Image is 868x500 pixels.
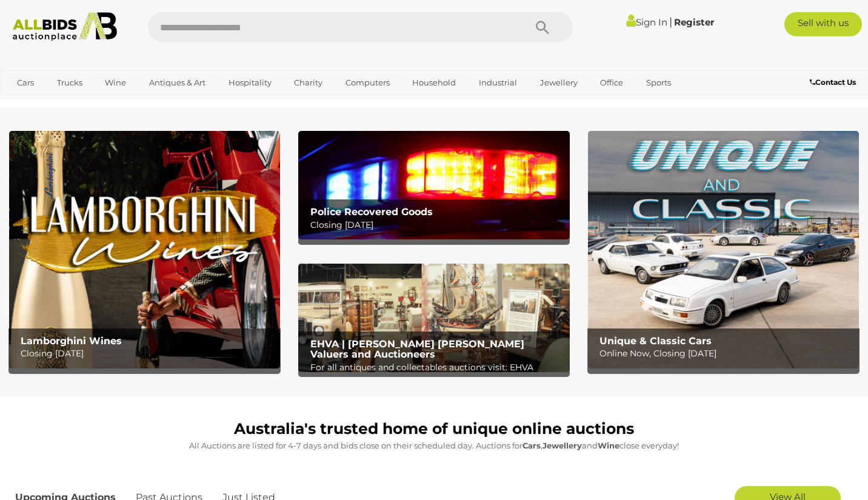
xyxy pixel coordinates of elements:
[141,73,213,93] a: Antiques & Art
[21,346,275,361] p: Closing [DATE]
[598,441,619,450] strong: Wine
[298,264,569,372] a: EHVA | Evans Hastings Valuers and Auctioneers EHVA | [PERSON_NAME] [PERSON_NAME] Valuers and Auct...
[298,131,569,239] img: Police Recovered Goods
[298,131,569,239] a: Police Recovered Goods Police Recovered Goods Closing [DATE]
[9,93,111,113] a: [GEOGRAPHIC_DATA]
[599,335,712,347] b: Unique & Classic Cars
[810,76,859,89] a: Contact Us
[532,73,586,93] a: Jewellery
[286,73,330,93] a: Charity
[15,421,853,438] h1: Australia's trusted home of unique online auctions
[404,73,464,93] a: Household
[599,346,853,361] p: Online Now, Closing [DATE]
[338,73,398,93] a: Computers
[9,73,42,93] a: Cars
[310,338,524,361] b: EHVA | [PERSON_NAME] [PERSON_NAME] Valuers and Auctioneers
[588,131,859,368] a: Unique & Classic Cars Unique & Classic Cars Online Now, Closing [DATE]
[669,15,672,28] span: |
[9,131,280,368] img: Lamborghini Wines
[310,218,564,233] p: Closing [DATE]
[592,73,631,93] a: Office
[97,73,134,93] a: Wine
[15,439,853,453] p: All Auctions are listed for 4-7 days and bids close on their scheduled day. Auctions for , and cl...
[512,12,573,42] button: Search
[21,335,122,347] b: Lamborghini Wines
[298,264,569,372] img: EHVA | Evans Hastings Valuers and Auctioneers
[810,78,856,87] b: Contact Us
[626,16,667,28] a: Sign In
[221,73,279,93] a: Hospitality
[522,441,541,450] strong: Cars
[49,73,90,93] a: Trucks
[471,73,525,93] a: Industrial
[588,131,859,368] img: Unique & Classic Cars
[9,131,280,368] a: Lamborghini Wines Lamborghini Wines Closing [DATE]
[310,206,433,218] b: Police Recovered Goods
[638,73,679,93] a: Sports
[310,360,564,375] p: For all antiques and collectables auctions visit: EHVA
[542,441,582,450] strong: Jewellery
[784,12,862,36] a: Sell with us
[7,12,123,41] img: Allbids.com.au
[674,16,714,28] a: Register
